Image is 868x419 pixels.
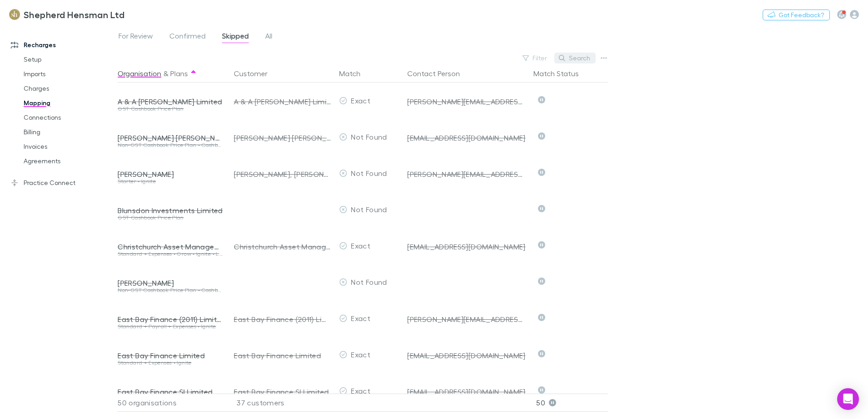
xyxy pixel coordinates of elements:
[339,64,371,83] button: Match
[15,96,123,110] a: Mapping
[234,120,332,156] div: [PERSON_NAME] [PERSON_NAME] Trust
[234,229,332,265] div: Christchurch Asset Management Limited
[118,133,223,142] div: [PERSON_NAME] [PERSON_NAME] Trust
[234,83,332,120] div: A & A [PERSON_NAME] Limited
[351,132,387,141] span: Not Found
[15,81,123,96] a: Charges
[169,31,206,43] span: Confirmed
[118,324,223,329] div: Standard + Payroll + Expenses • Ignite
[407,315,526,324] div: [PERSON_NAME][EMAIL_ADDRESS][DOMAIN_NAME]
[351,278,387,286] span: Not Found
[118,360,223,365] div: Standard + Expenses • Ignite
[118,142,223,148] div: Non-GST Cashbook Price Plan • Cashbook (Non-GST) Price Plan
[265,31,272,43] span: All
[234,156,332,192] div: [PERSON_NAME], [PERSON_NAME]
[118,278,223,287] div: [PERSON_NAME]
[118,242,223,251] div: Christchurch Asset Management Limited
[407,351,526,360] div: [EMAIL_ADDRESS][DOMAIN_NAME]
[118,251,223,257] div: Standard + Expenses • Grow • Ignite • Ledger Price Plan
[351,386,370,395] span: Exact
[407,64,471,83] button: Contact Person
[15,67,123,81] a: Imports
[407,170,526,179] div: [PERSON_NAME][EMAIL_ADDRESS][PERSON_NAME][DOMAIN_NAME]
[538,350,545,357] svg: Skipped
[2,175,123,190] a: Practice Connect
[118,315,223,324] div: East Bay Finance (2011) Limited
[227,394,335,412] div: 37 customers
[118,206,223,215] div: Blunsdon Investments Limited
[536,394,608,411] p: 50
[118,215,223,220] div: GST Cashbook Price Plan
[538,132,545,140] svg: Skipped
[9,9,20,20] img: Shepherd Hensman Ltd's Logo
[118,387,223,396] div: East Bay Finance SI Limited
[538,241,545,248] svg: Skipped
[118,64,161,83] button: Organisation
[118,351,223,360] div: East Bay Finance Limited
[118,287,223,293] div: Non-GST Cashbook Price Plan • Cashbook (Non-GST) Price Plan
[538,314,545,321] svg: Skipped
[351,241,370,250] span: Exact
[24,9,124,20] h3: Shepherd Hensman Ltd
[118,179,223,184] div: Starter • Ignite
[2,38,123,52] a: Recharges
[118,394,227,412] div: 50 organisations
[351,169,387,177] span: Not Found
[118,97,223,106] div: A & A [PERSON_NAME] Limited
[538,386,545,394] svg: Skipped
[170,64,188,83] button: Plans
[15,154,123,168] a: Agreements
[538,96,545,103] svg: Skipped
[351,350,370,359] span: Exact
[234,64,278,83] button: Customer
[15,52,123,67] a: Setup
[538,205,545,212] svg: Skipped
[118,106,223,112] div: GST Cashbook Price Plan
[118,31,153,43] span: For Review
[15,139,123,154] a: Invoices
[234,337,332,374] div: East Bay Finance Limited
[222,31,249,43] span: Skipped
[234,374,332,410] div: East Bay Finance SI Limited
[407,97,526,106] div: [PERSON_NAME][EMAIL_ADDRESS][DOMAIN_NAME]
[118,170,223,179] div: [PERSON_NAME]
[538,278,545,285] svg: Skipped
[518,53,552,63] button: Filter
[351,205,387,214] span: Not Found
[15,125,123,139] a: Billing
[407,133,526,142] div: [EMAIL_ADDRESS][DOMAIN_NAME]
[351,314,370,322] span: Exact
[351,96,370,105] span: Exact
[538,169,545,176] svg: Skipped
[554,53,596,63] button: Search
[234,301,332,337] div: East Bay Finance (2011) Limited
[763,10,830,20] button: Got Feedback?
[15,110,123,125] a: Connections
[407,242,526,251] div: [EMAIL_ADDRESS][DOMAIN_NAME]
[118,64,223,83] div: &
[837,388,859,410] div: Open Intercom Messenger
[4,4,130,25] a: Shepherd Hensman Ltd
[407,387,526,396] div: [EMAIL_ADDRESS][DOMAIN_NAME]
[533,64,590,83] button: Match Status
